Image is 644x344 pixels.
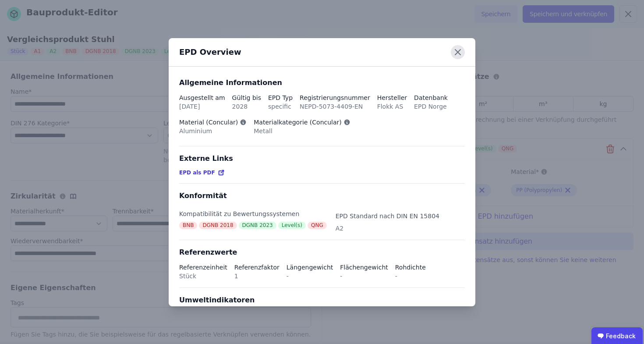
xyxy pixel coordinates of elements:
div: NEPD-5073-4409-EN [300,102,370,111]
div: Referenzeinheit [179,263,227,272]
div: Rohdichte [395,263,426,272]
div: Referenzfaktor [234,263,280,272]
div: EPD Overview [179,46,241,58]
div: 1 [234,272,280,280]
div: DGNB 2018 [199,222,237,229]
div: Datenbank [414,93,448,102]
div: Kompatibilität zu Bewertungssystemen [179,209,329,222]
div: Ausgestellt am [179,93,225,102]
div: Material (Concular) [179,118,247,127]
div: EPD Standard nach DIN EN 15804 [336,212,439,224]
div: Aluminium [179,127,247,135]
div: QNG [308,222,327,229]
div: 2028 [232,102,261,111]
div: EPD Typ [268,93,293,102]
span: EPD als PDF [179,169,215,176]
div: Flokk AS [377,102,407,111]
div: Stück [179,272,227,280]
div: - [340,272,388,280]
div: DGNB 2023 [239,222,276,229]
div: - [287,272,333,280]
div: Externe Links [179,153,465,164]
div: [DATE] [179,102,225,111]
div: Flächengewicht [340,263,388,272]
div: Materialkategorie (Concular) [254,118,350,127]
div: Umweltindikatoren [179,295,465,305]
div: specific [268,102,293,111]
div: Level(s) [278,222,306,229]
div: EPD Norge [414,102,448,111]
div: Konformität [179,191,465,201]
div: Registrierungsnummer [300,93,370,102]
div: Allgemeine Informationen [179,78,465,88]
div: Gültig bis [232,93,261,102]
div: BNB [179,222,197,229]
div: - [395,272,426,280]
div: Hersteller [377,93,407,102]
div: Metall [254,127,350,135]
div: A2 [336,224,439,233]
div: Längengewicht [287,263,333,272]
div: Referenzwerte [179,247,465,258]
